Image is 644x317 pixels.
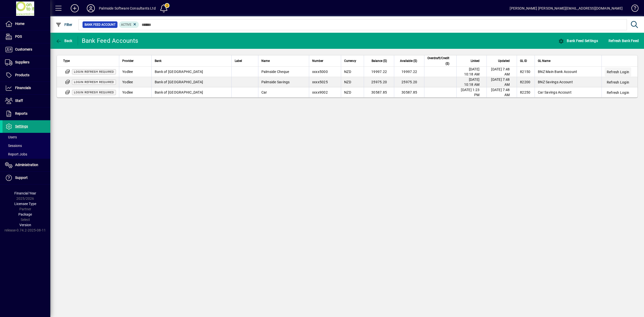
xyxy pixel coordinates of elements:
td: 19997.22 [364,67,394,77]
div: [PERSON_NAME] [PERSON_NAME][EMAIL_ADDRESS][DOMAIN_NAME] [510,4,623,12]
span: BNZ Savings Account [538,80,573,84]
td: [DATE] 7:48 AM [487,77,517,87]
button: Refresh Login [605,67,631,76]
td: [DATE] 10:18 AM [456,77,487,87]
app-status-label: Multi-factor authentication (MFA) refresh required [72,69,116,73]
span: Currency [344,58,356,64]
span: xxxx5025 [312,80,328,84]
a: Suppliers [3,56,50,69]
span: Balance ($) [372,58,387,64]
span: Sessions [5,144,22,148]
span: Number [312,58,323,64]
span: Name [261,58,270,64]
a: Products [3,69,50,82]
a: Home [3,18,50,30]
button: Back [54,36,74,45]
div: Label [235,58,255,64]
span: Car [261,90,267,94]
a: Administration [3,159,50,171]
span: 82200 [520,80,530,84]
span: Customers [15,47,32,51]
span: Refresh Bank Feed [609,37,639,45]
span: Updated [498,58,510,64]
span: Type [63,58,70,64]
div: Number [312,58,338,64]
span: Bank of [GEOGRAPHIC_DATA] [155,70,203,74]
span: Provider [122,58,134,64]
span: Login refresh required [74,91,114,94]
span: NZD [344,90,351,94]
a: Knowledge Base [628,1,638,17]
button: Bank Feed Settings [557,36,599,45]
span: Label [235,58,242,64]
mat-chip: Activation Status: Active [119,21,139,28]
span: Version [19,223,31,227]
span: xxxx5000 [312,70,328,74]
div: Palmside Software Consultants Ltd [99,4,156,12]
div: Name [261,58,306,64]
span: BNZ Main Bank Account [538,70,577,74]
div: Balance ($) [367,58,391,64]
span: Login refresh required [74,81,114,84]
div: Bank Feed Accounts [82,37,138,45]
div: Linked [460,58,484,64]
app-page-header-button: Back [50,36,78,45]
span: Users [5,135,17,139]
div: Currency [344,58,361,64]
span: Bank Feed Settings [558,39,598,43]
span: Settings [15,124,28,128]
span: Home [15,22,24,26]
td: 25975.20 [364,77,394,87]
span: Refresh Login [607,90,629,95]
span: Available ($) [400,58,417,64]
span: Support [15,176,28,180]
span: POS [15,34,22,38]
a: Sessions [3,141,50,150]
div: GL Name [538,58,598,64]
span: Filter [56,23,72,27]
span: Report Jobs [5,152,27,156]
span: NZD [344,70,351,74]
div: Updated [490,58,514,64]
span: NZD [344,80,351,84]
span: Financial Year [14,191,36,195]
span: Bank of [GEOGRAPHIC_DATA] [155,90,203,94]
span: Financials [15,86,31,90]
div: Type [63,58,116,64]
button: Refresh Login [605,78,631,87]
td: [DATE] 10:18 AM [456,67,487,77]
a: Financials [3,82,50,94]
span: Yodlee [122,70,133,74]
span: Products [15,73,29,77]
span: Login refresh required [74,70,114,73]
span: Linked [471,58,479,64]
span: 82150 [520,70,530,74]
td: [DATE] 7:48 AM [487,67,517,77]
a: Reports [3,107,50,120]
a: Users [3,133,50,141]
span: Car Savings Account [538,90,572,94]
span: Staff [15,99,23,103]
span: Reports [15,111,27,115]
td: [DATE] 7:48 AM [487,87,517,97]
span: 82250 [520,90,530,94]
span: Bank [155,58,162,64]
button: Add [67,4,83,13]
span: Package [18,212,32,216]
td: 25975.20 [394,77,424,87]
span: GL Name [538,58,550,64]
span: Refresh Login [607,69,629,74]
div: GL ID [520,58,532,64]
span: Palmside Savings [261,80,290,84]
span: Administration [15,163,38,167]
td: 30587.85 [364,87,394,97]
button: Profile [83,4,99,13]
span: Back [56,39,72,43]
button: Refresh Login [605,88,631,97]
span: Licensee Type [14,202,36,206]
span: xxxx9002 [312,90,328,94]
span: Bank Feed Account [85,22,115,27]
span: Palmside Cheque [261,70,289,74]
td: [DATE] 1:23 PM [456,87,487,97]
span: Yodlee [122,90,133,94]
